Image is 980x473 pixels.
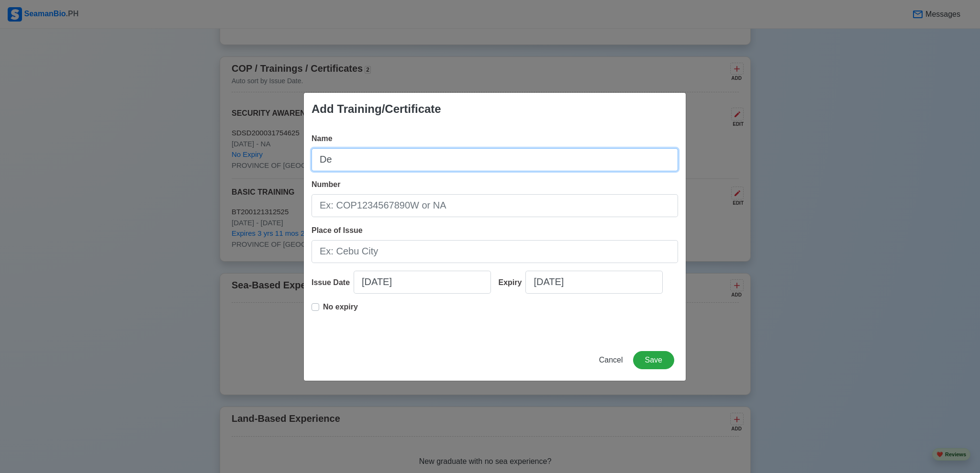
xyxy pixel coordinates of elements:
p: No expiry [323,301,358,313]
button: Cancel [593,351,629,369]
div: Expiry [499,277,526,288]
button: Save [633,351,674,369]
input: Ex: Cebu City [312,240,678,263]
input: Ex: COP1234567890W or NA [312,194,678,217]
span: Place of Issue [312,226,363,234]
span: Cancel [599,356,623,364]
span: Number [312,180,340,188]
input: Ex: COP Medical First Aid (VI/4) [312,148,678,171]
div: Issue Date [312,277,354,288]
div: Add Training/Certificate [312,100,441,118]
span: Name [312,134,333,143]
